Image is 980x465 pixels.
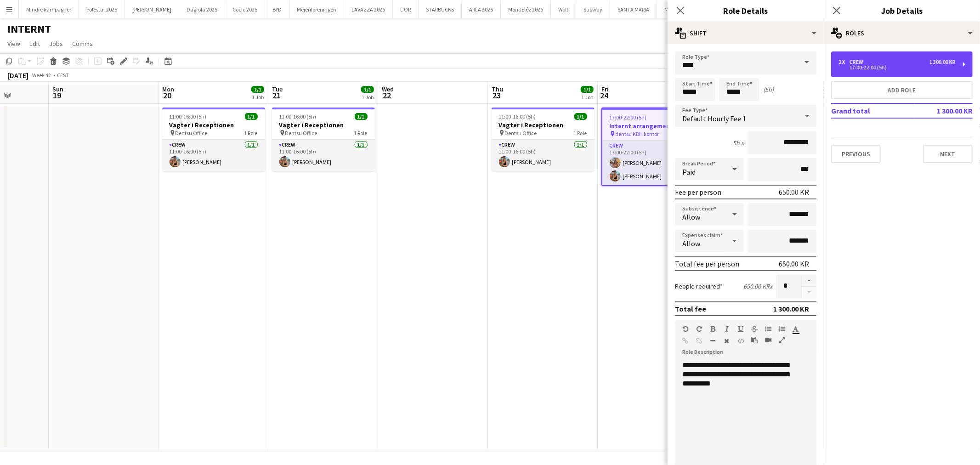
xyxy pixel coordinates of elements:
[7,40,20,48] span: View
[724,325,730,333] button: Italic
[668,5,824,17] h3: Role Details
[72,40,93,48] span: Comms
[45,38,67,50] a: Jobs
[773,304,809,313] div: 1 300.00 KR
[915,103,973,118] td: 1 300.00 KR
[763,85,774,94] div: (5h)
[581,94,593,101] div: 1 Job
[838,59,850,65] div: 2 x
[779,325,785,333] button: Ordered List
[162,121,265,129] h3: Vagter i Receptionen
[7,22,51,36] h1: INTERNT
[751,336,758,344] button: Paste as plain text
[52,85,63,93] span: Sun
[675,304,706,313] div: Total fee
[492,108,595,171] app-job-card: 11:00-16:00 (5h)1/1Vagter i Receptionen Dentsu Office1 RoleCrew1/111:00-16:00 (5h)[PERSON_NAME]
[125,0,179,18] button: [PERSON_NAME]
[824,22,980,44] div: Roles
[610,114,647,121] span: 17:00-22:00 (5h)
[162,85,174,93] span: Mon
[361,86,374,93] span: 1/1
[272,108,375,171] app-job-card: 11:00-16:00 (5h)1/1Vagter i Receptionen Dentsu Office1 RoleCrew1/111:00-16:00 (5h)[PERSON_NAME]
[344,0,393,18] button: LAVAZZA 2025
[272,140,375,171] app-card-role: Crew1/111:00-16:00 (5h)[PERSON_NAME]
[492,85,503,93] span: Thu
[724,337,730,345] button: Clear Formatting
[161,90,174,101] span: 20
[170,113,207,120] span: 11:00-16:00 (5h)
[831,145,881,163] button: Previous
[4,38,24,50] a: View
[850,59,867,65] div: Crew
[710,325,716,333] button: Bold
[499,113,536,120] span: 11:00-16:00 (5h)
[19,0,79,18] button: Mindre kampagner
[251,86,264,93] span: 1/1
[737,337,744,345] button: HTML Code
[162,108,265,171] app-job-card: 11:00-16:00 (5h)1/1Vagter i Receptionen Dentsu Office1 RoleCrew1/111:00-16:00 (5h)[PERSON_NAME]
[382,85,394,93] span: Wed
[393,0,419,18] button: L'OR
[710,337,716,345] button: Horizontal Line
[682,325,689,333] button: Undo
[162,140,265,171] app-card-role: Crew1/111:00-16:00 (5h)[PERSON_NAME]
[824,5,980,17] h3: Job Details
[279,113,317,120] span: 11:00-16:00 (5h)
[610,0,657,18] button: SANTA MARIA
[79,0,125,18] button: Polestar 2025
[272,121,375,129] h3: Vagter i Receptionen
[462,0,501,18] button: ARLA 2025
[29,40,40,48] span: Edit
[682,239,700,248] span: Allow
[793,325,799,333] button: Text Color
[657,0,696,18] button: MobilePay
[225,0,265,18] button: Cocio 2025
[581,86,594,93] span: 1/1
[30,72,53,79] span: Week 42
[289,0,344,18] button: Mejeriforeningen
[675,187,721,197] div: Fee per person
[743,282,772,290] div: 650.00 KR x
[602,141,703,185] app-card-role: Crew2/217:00-22:00 (5h)[PERSON_NAME][PERSON_NAME]
[380,90,394,101] span: 22
[737,325,744,333] button: Underline
[51,90,63,101] span: 19
[271,90,283,101] span: 21
[574,113,587,120] span: 1/1
[26,38,44,50] a: Edit
[252,94,264,101] div: 1 Job
[779,187,809,197] div: 650.00 KR
[272,85,283,93] span: Tue
[733,139,744,147] div: 5h x
[245,113,258,120] span: 1/1
[831,103,915,118] td: Grand total
[929,59,956,65] div: 1 300.00 KR
[601,85,609,93] span: Fri
[501,0,551,18] button: Mondeléz 2025
[179,0,225,18] button: Dagrofa 2025
[765,325,771,333] button: Unordered List
[505,130,537,136] span: Dentsu Office
[576,0,610,18] button: Subway
[601,108,704,186] app-job-card: 17:00-22:00 (5h)2/2Internt arrangement dentsu KBH kontor1 RoleCrew2/217:00-22:00 (5h)[PERSON_NAME...
[668,22,824,44] div: Shift
[354,130,368,136] span: 1 Role
[49,40,63,48] span: Jobs
[616,130,659,137] span: dentsu KBH kontor
[602,122,703,130] h3: Internt arrangement
[362,94,374,101] div: 1 Job
[176,130,208,136] span: Dentsu Office
[682,167,696,176] span: Paid
[551,0,576,18] button: Wolt
[675,282,723,290] label: People required
[7,71,28,80] div: [DATE]
[490,90,503,101] span: 23
[68,38,96,50] a: Comms
[600,90,609,101] span: 24
[765,336,771,344] button: Insert video
[285,130,317,136] span: Dentsu Office
[265,0,289,18] button: BYD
